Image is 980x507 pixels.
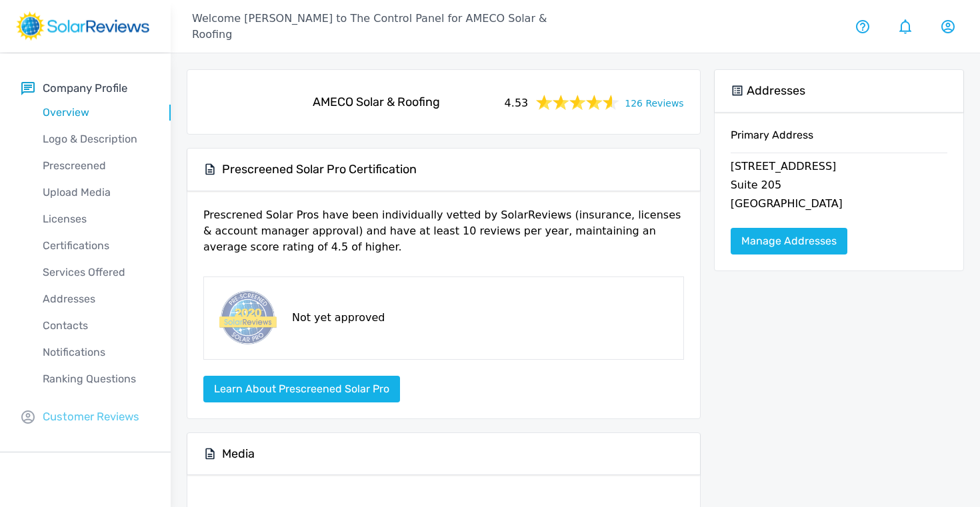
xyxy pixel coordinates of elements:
[21,291,171,307] p: Addresses
[731,228,847,254] a: Manage Addresses
[192,11,575,43] p: Welcome [PERSON_NAME] to The Control Panel for AMECO Solar & Roofing
[21,131,171,147] p: Logo & Description
[292,310,385,326] p: Not yet approved
[21,211,171,227] p: Licenses
[21,259,171,286] a: Services Offered
[21,105,171,121] p: Overview
[505,93,529,111] span: 4.53
[21,318,171,334] p: Contacts
[203,207,684,266] p: Prescrened Solar Pros have been individually vetted by SolarReviews (insurance, licenses & accoun...
[21,158,171,174] p: Prescreened
[731,177,947,196] p: Suite 205
[21,99,171,126] a: Overview
[203,382,400,395] a: Learn about Prescreened Solar Pro
[731,159,947,177] p: [STREET_ADDRESS]
[43,408,139,425] p: Customer Reviews
[203,376,400,402] button: Learn about Prescreened Solar Pro
[222,162,417,177] h5: Prescreened Solar Pro Certification
[222,446,255,462] h5: Media
[21,153,171,179] a: Prescreened
[21,179,171,206] a: Upload Media
[21,312,171,339] a: Contacts
[21,339,171,366] a: Notifications
[21,371,171,387] p: Ranking Questions
[313,95,440,110] h5: AMECO Solar & Roofing
[21,206,171,233] a: Licenses
[215,288,279,348] img: prescreened-badge.png
[43,80,127,97] p: Company Profile
[625,94,683,111] a: 126 Reviews
[21,366,171,392] a: Ranking Questions
[731,129,947,153] h6: Primary Address
[21,185,171,201] p: Upload Media
[731,196,947,215] p: [GEOGRAPHIC_DATA]
[21,264,171,280] p: Services Offered
[747,83,805,99] h5: Addresses
[21,286,171,312] a: Addresses
[21,238,171,254] p: Certifications
[21,344,171,360] p: Notifications
[21,126,171,153] a: Logo & Description
[21,233,171,259] a: Certifications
